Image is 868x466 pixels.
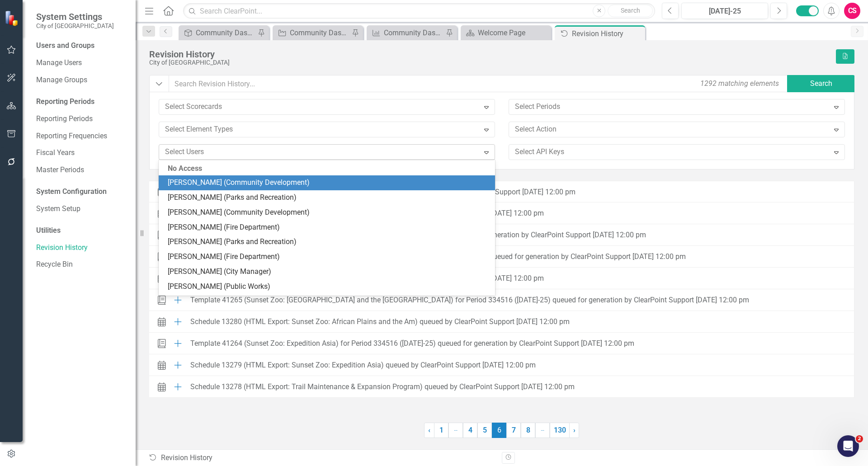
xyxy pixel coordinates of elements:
div: [PERSON_NAME] (Community Development) [168,178,490,188]
a: Community Dashboard [181,27,255,38]
img: ClearPoint Strategy [5,10,20,26]
div: Reporting Periods [36,97,127,107]
a: 8 [521,423,535,438]
div: [DATE]-25 [684,6,765,17]
a: Welcome Page [463,27,549,38]
div: Template 41264 (Sunset Zoo: Expedition Asia) for Period 334516 ([DATE]-25) queued for generation ... [190,339,634,348]
div: Schedule 13280 (HTML Export: Sunset Zoo: African Plains and the Am) queued by ClearPoint Support ... [190,318,570,326]
button: Search [787,75,855,92]
span: 2 [856,435,863,442]
a: 4 [463,423,477,438]
div: Schedule 13279 (HTML Export: Sunset Zoo: Expedition Asia) queued by ClearPoint Support [DATE] 12:... [190,361,536,369]
a: Manage Groups [36,75,127,85]
div: [PERSON_NAME] (Fire Department) [168,252,490,262]
input: Search ClearPoint... [183,3,655,19]
a: 7 [506,423,521,438]
div: [PERSON_NAME] (Parks and Recreation) [168,193,490,203]
a: 130 [550,423,570,438]
div: Community Dashboard Measures [384,27,443,38]
span: Search [621,7,640,14]
div: Template 41265 (Sunset Zoo: [GEOGRAPHIC_DATA] and the [GEOGRAPHIC_DATA]) for Period 334516 ([DATE... [190,296,749,304]
input: Search Revision History... [169,75,788,92]
div: Community Dashboard [196,27,255,38]
a: Recycle Bin [36,259,127,270]
div: Utilities [36,226,127,236]
div: Revision History [149,49,831,59]
span: System Settings [36,11,114,22]
div: Revision History [572,28,643,39]
span: › [573,426,576,434]
a: Reporting Frequencies [36,131,127,141]
div: Schedule 13278 (HTML Export: Trail Maintenance & Expansion Program) queued by ClearPoint Support ... [190,383,575,391]
button: [DATE]-25 [681,3,768,19]
a: Master Periods [36,165,127,175]
div: Users and Groups [36,41,127,51]
a: Reporting Periods [36,114,127,124]
div: [PERSON_NAME] (Parks and Recreation) [168,237,490,247]
button: CS [844,3,860,19]
div: 1292 matching elements [698,76,781,91]
div: City of [GEOGRAPHIC_DATA] [149,59,831,66]
div: [PERSON_NAME] (Community Development) [168,207,490,218]
a: Manage Users [36,58,127,68]
a: Community Dashboard Measures [369,27,443,38]
a: Fiscal Years [36,148,127,158]
div: Revision History [148,453,495,463]
a: 5 [477,423,492,438]
a: Revision History [36,243,127,253]
span: ‹ [428,426,430,434]
div: No Access [159,162,495,175]
a: System Setup [36,204,127,214]
button: Search [608,5,653,17]
small: City of [GEOGRAPHIC_DATA] [36,22,114,29]
div: [PERSON_NAME] (Fire Department) [168,222,490,233]
a: Community Dashboard Initiatives [275,27,349,38]
div: Community Dashboard Initiatives [290,27,349,38]
div: [PERSON_NAME] (Public Works) [168,282,490,292]
div: [PERSON_NAME] (City Manager) [168,267,490,277]
span: 6 [492,423,506,438]
a: 1 [434,423,448,438]
iframe: Intercom live chat [837,435,859,457]
div: System Configuration [36,187,127,197]
div: Welcome Page [478,27,549,38]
